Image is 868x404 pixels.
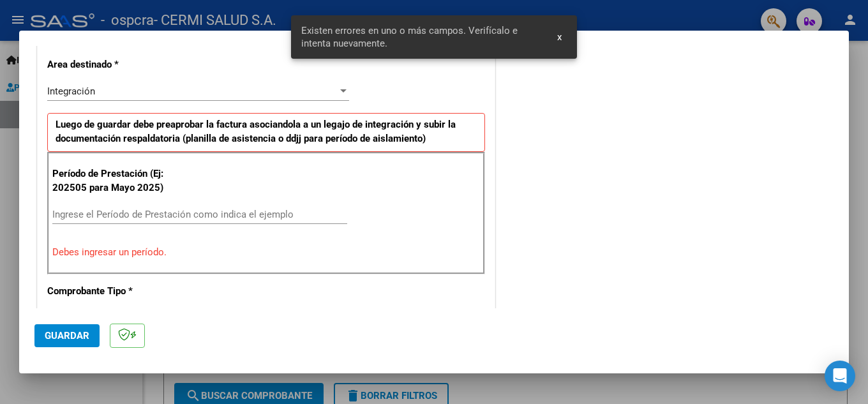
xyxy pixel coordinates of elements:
span: Guardar [45,330,89,341]
span: Existen errores en uno o más campos. Verifícalo e intenta nuevamente. [301,24,542,50]
p: Debes ingresar un período. [52,245,480,260]
span: Integración [47,86,95,97]
p: Comprobante Tipo * [47,284,179,299]
span: x [557,31,562,43]
strong: Luego de guardar debe preaprobar la factura asociandola a un legajo de integración y subir la doc... [56,119,456,145]
button: x [547,26,572,49]
button: Guardar [34,324,100,347]
p: Período de Prestación (Ej: 202505 para Mayo 2025) [52,167,181,195]
p: Area destinado * [47,57,179,72]
div: Open Intercom Messenger [825,361,855,391]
